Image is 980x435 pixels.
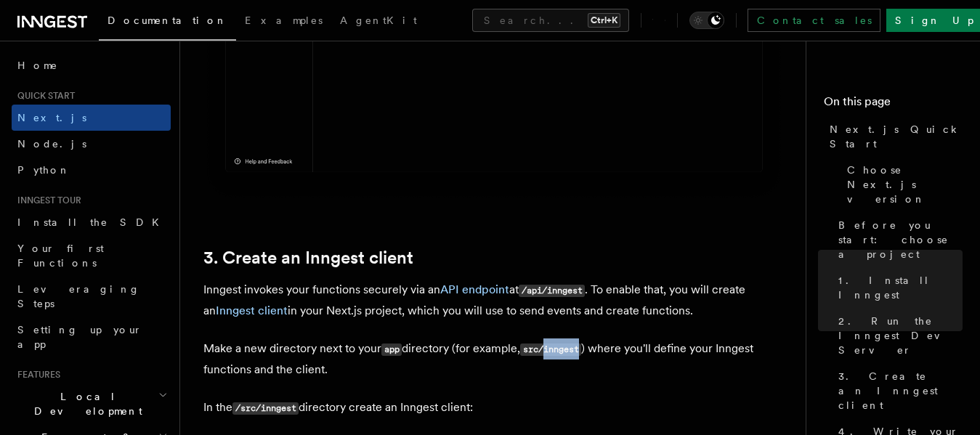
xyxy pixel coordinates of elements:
a: Examples [236,4,331,39]
p: Inngest invokes your functions securely via an at . To enable that, you will create an in your Ne... [203,280,785,321]
span: Python [17,164,70,176]
a: Before you start: choose a project [833,212,963,267]
a: AgentKit [331,4,426,39]
code: app [381,343,402,356]
span: Node.js [17,138,86,150]
button: Local Development [12,383,171,424]
span: Home [17,58,58,73]
a: Home [12,52,171,78]
span: Before you start: choose a project [838,218,963,261]
a: 3. Create an Inngest client [833,363,963,418]
span: Leveraging Steps [17,283,140,309]
span: Features [12,369,60,381]
a: API endpoint [440,282,509,296]
span: AgentKit [340,15,417,26]
a: Your first Functions [12,235,171,276]
a: 1. Install Inngest [833,267,963,308]
code: src/inngest [520,343,581,356]
code: /api/inngest [519,285,585,297]
h4: On this page [824,93,963,116]
span: Next.js Quick Start [830,122,963,151]
a: Python [12,157,171,183]
span: Quick start [12,90,75,102]
span: 3. Create an Inngest client [838,369,963,412]
span: Install the SDK [17,216,168,228]
a: Documentation [99,4,236,41]
span: Setting up your app [17,324,142,350]
a: Node.js [12,131,171,157]
span: 2. Run the Inngest Dev Server [838,314,963,357]
p: Make a new directory next to your directory (for example, ) where you'll define your Inngest func... [203,338,785,380]
a: Setting up your app [12,317,171,357]
span: Choose Next.js version [847,163,963,206]
span: Examples [245,15,323,26]
code: /src/inngest [232,402,299,415]
span: Local Development [12,389,158,418]
span: Your first Functions [17,243,104,269]
a: Choose Next.js version [841,157,963,212]
a: Leveraging Steps [12,276,171,317]
a: Next.js Quick Start [824,116,963,157]
kbd: Ctrl+K [588,13,620,28]
span: Next.js [17,112,86,123]
a: Install the SDK [12,209,171,235]
span: 1. Install Inngest [838,273,963,302]
span: Documentation [108,15,227,26]
a: Contact sales [748,9,880,32]
a: Next.js [12,105,171,131]
button: Toggle dark mode [689,12,724,29]
a: 3. Create an Inngest client [203,248,413,268]
button: Search...Ctrl+K [472,9,629,32]
p: In the directory create an Inngest client: [203,397,785,418]
a: Inngest client [216,304,288,317]
a: 2. Run the Inngest Dev Server [833,308,963,363]
span: Inngest tour [12,195,81,206]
